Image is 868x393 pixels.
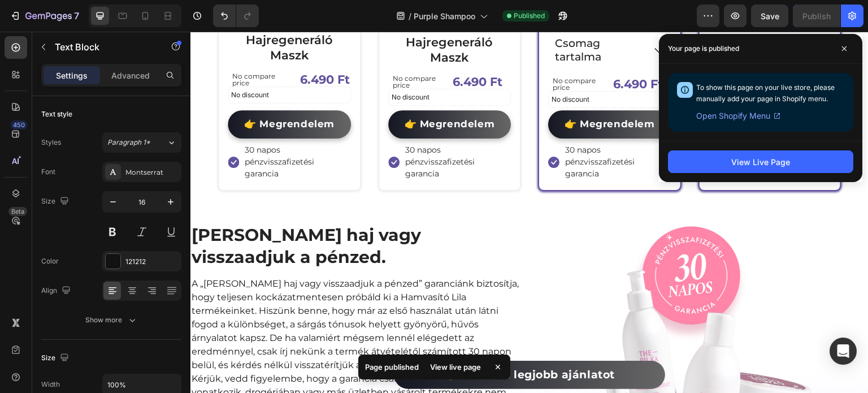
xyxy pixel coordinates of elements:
[102,132,181,153] button: Paragraph 1*
[802,10,831,22] div: Publish
[731,156,790,168] div: View Live Page
[522,63,638,73] p: No discount
[534,85,624,100] div: 👉 Megrendelem
[761,11,779,21] span: Save
[125,257,179,267] div: 121212
[41,58,157,68] p: No discount
[203,329,475,357] a: 👉 Kérem a legjobb ajánlatot
[37,79,160,107] button: 👉 Megrendelem
[41,194,71,209] div: Size
[41,351,71,366] div: Size
[254,336,424,349] strong: 👉 Kérem a legjobb ajánlatot
[190,32,868,393] iframe: Design area
[202,44,253,57] p: No compare price
[55,40,151,54] p: Text Block
[374,85,465,100] div: 👉 Megrendelem
[414,10,475,22] span: Purple Shampoo
[375,113,480,148] p: 30 napos pénzvisszafizetési garancia
[41,310,181,330] button: Show more
[54,85,144,100] div: 👉 Megrendelem
[5,5,84,27] button: 7
[525,5,611,33] p: Csomag tartalma
[108,39,160,57] div: 6.490 Ft
[8,207,27,216] div: Beta
[41,283,73,299] div: Align
[668,43,739,54] p: Your page is published
[41,137,61,148] div: Styles
[198,2,321,35] h3: Hajregeneráló Maszk
[85,314,138,326] div: Show more
[361,63,478,73] p: No discount
[213,5,259,27] div: Undo/Redo
[41,167,55,177] div: Font
[409,10,411,22] span: /
[365,361,419,373] p: Page published
[74,9,79,23] p: 7
[364,5,451,33] p: Csomag tartalma
[215,113,320,148] p: 30 napos pénzvisszafizetési garancia
[54,113,159,148] p: 30 napos pénzvisszafizetési garancia
[696,83,835,103] span: To show this page on your live store, please manually add your page in Shopify menu.
[358,79,481,107] button: 👉 Megrendelem
[198,79,321,107] button: 👉 Megrendelem
[201,61,318,71] p: No discount
[1,245,336,340] p: A „[PERSON_NAME] haj vagy visszaadjuk a pénzed” garanciánk biztosítja, hogy teljesen kockázatment...
[107,137,150,148] span: Paragraph 1*
[41,379,60,390] div: Width
[793,5,840,27] button: Publish
[214,85,304,100] div: 👉 Megrendelem
[422,44,481,61] div: 6.490 Ft
[56,70,88,81] p: Settings
[518,79,641,107] button: 👉 Megrendelem
[41,109,72,119] div: Text style
[41,256,59,266] div: Color
[11,120,27,129] div: 450
[111,70,150,81] p: Advanced
[581,44,641,61] div: 6.490 Ft
[535,113,640,148] p: 30 napos pénzvisszafizetési garancia
[830,338,857,365] div: Open Intercom Messenger
[125,167,179,178] div: Montserrat
[42,41,99,55] p: No compare price
[362,46,413,59] p: No compare price
[696,109,770,123] span: Open Shopify Menu
[523,46,573,59] p: No compare price
[423,359,488,375] div: View live page
[514,11,545,21] span: Published
[261,41,320,59] div: 6.490 Ft
[751,5,788,27] button: Save
[668,150,853,173] button: View Live Page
